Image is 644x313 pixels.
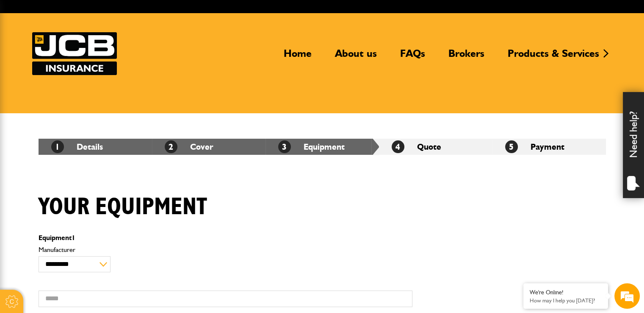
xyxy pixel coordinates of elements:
li: Payment [492,139,606,155]
div: We're Online! [530,289,602,296]
span: 1 [72,234,75,242]
a: JCB Insurance Services [32,32,117,75]
a: Products & Services [501,47,605,67]
p: Equipment [39,235,412,241]
a: 2Cover [165,142,213,152]
p: How may I help you today? [530,297,602,304]
li: Equipment [265,139,379,155]
span: 4 [392,140,404,153]
span: 1 [51,140,64,153]
label: Manufacturer [39,246,412,253]
span: 5 [505,140,518,153]
a: Brokers [442,47,491,67]
span: 2 [165,140,177,153]
li: Quote [379,139,492,155]
span: 3 [278,140,291,153]
a: FAQs [394,47,431,67]
div: Need help? [623,92,644,198]
a: 1Details [51,142,103,152]
a: Home [277,47,318,67]
h1: Your equipment [39,193,207,221]
a: About us [329,47,383,67]
img: JCB Insurance Services logo [32,32,117,75]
